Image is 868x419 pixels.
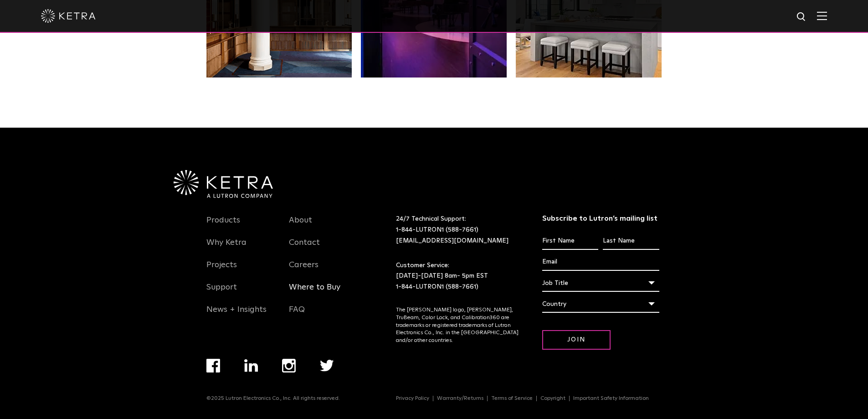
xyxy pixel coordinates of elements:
a: Projects [206,260,237,281]
p: Customer Service: [DATE]-[DATE] 8am- 5pm EST [396,260,519,293]
img: twitter [320,360,334,372]
h3: Subscribe to Lutron’s mailing list [542,214,659,223]
img: ketra-logo-2019-white [41,9,96,23]
input: First Name [542,233,598,250]
p: The [PERSON_NAME] logo, [PERSON_NAME], TruBeam, Color Lock, and Calibration360 are trademarks or ... [396,306,519,345]
a: Why Ketra [206,238,247,259]
a: Products [206,215,240,236]
a: Important Safety Information [570,396,652,401]
img: linkedin [244,359,258,372]
a: Contact [289,238,320,259]
div: Country [542,295,659,313]
a: 1-844-LUTRON1 (588-7661) [396,227,478,233]
img: Hamburger%20Nav.svg [817,11,827,20]
a: News + Insights [206,305,267,326]
a: FAQ [289,305,305,326]
div: Navigation Menu [206,214,276,326]
a: Warranty/Returns [433,396,488,401]
img: Ketra-aLutronCo_White_RGB [174,170,273,198]
a: Support [206,282,237,303]
a: Privacy Policy [392,396,433,401]
a: Terms of Service [488,396,537,401]
div: Job Title [542,274,659,292]
a: Where to Buy [289,282,340,303]
p: ©2025 Lutron Electronics Co., Inc. All rights reserved. [206,395,340,402]
p: 24/7 Technical Support: [396,214,519,246]
img: instagram [282,359,296,372]
a: Copyright [537,396,570,401]
img: search icon [796,11,807,23]
a: [EMAIL_ADDRESS][DOMAIN_NAME] [396,238,508,244]
div: Navigation Menu [396,395,662,402]
div: Navigation Menu [289,214,358,326]
img: facebook [206,359,220,372]
input: Email [542,253,659,271]
a: Careers [289,260,318,281]
a: About [289,215,312,236]
input: Join [542,330,611,350]
input: Last Name [603,233,659,250]
div: Navigation Menu [206,359,358,395]
a: 1-844-LUTRON1 (588-7661) [396,284,478,290]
